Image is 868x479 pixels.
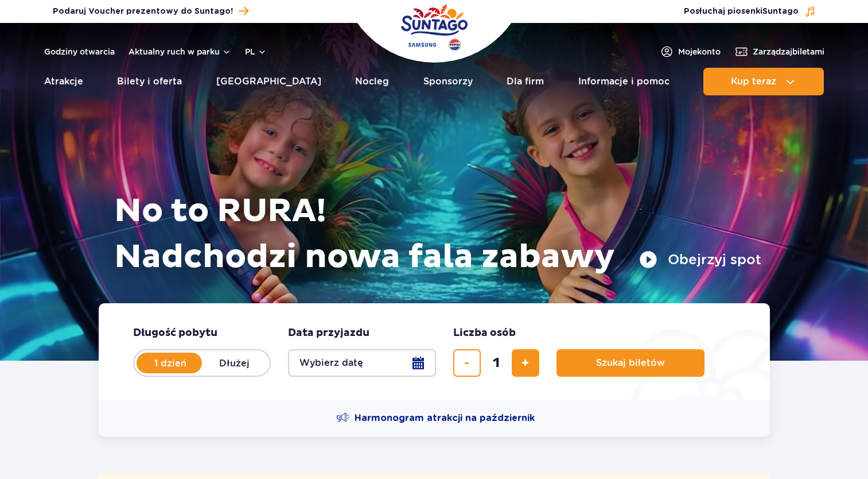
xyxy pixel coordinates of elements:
[216,68,321,95] a: [GEOGRAPHIC_DATA]
[731,76,776,87] span: Kup teraz
[423,68,473,95] a: Sponsorzy
[753,46,824,57] span: Zarządzaj biletami
[453,326,516,340] span: Liczba osób
[133,326,217,340] span: Długość pobytu
[453,349,481,377] button: usuń bilet
[355,68,389,95] a: Nocleg
[512,349,539,377] button: dodaj bilet
[44,46,115,57] a: Godziny otwarcia
[53,3,248,19] a: Podaruj Voucher prezentowy do Suntago!
[578,68,670,95] a: Informacje i pomoc
[684,6,816,17] button: Posłuchaj piosenkiSuntago
[355,412,535,424] span: Harmonogram atrakcji na październik
[639,250,761,269] button: Obejrzyj spot
[703,68,824,95] button: Kup teraz
[44,68,83,95] a: Atrakcje
[660,45,721,59] a: Mojekonto
[507,68,544,95] a: Dla firm
[596,358,665,368] span: Szukaj biletów
[129,47,231,56] button: Aktualny ruch w parku
[482,349,510,377] input: liczba biletów
[678,46,721,57] span: Moje konto
[117,68,182,95] a: Bilety i oferta
[53,6,233,17] span: Podaruj Voucher prezentowy do Suntago!
[114,188,761,280] h1: No to RURA! Nadchodzi nowa fala zabawy
[684,6,799,17] span: Posłuchaj piosenki
[245,46,267,57] button: pl
[288,349,436,377] button: Wybierz datę
[138,351,203,375] label: 1 dzień
[762,7,799,16] span: Suntago
[99,303,770,400] form: Planowanie wizyty w Park of Poland
[734,45,824,59] a: Zarządzajbiletami
[556,349,704,377] button: Szukaj biletów
[336,411,535,425] a: Harmonogram atrakcji na październik
[202,351,267,375] label: Dłużej
[288,326,369,340] span: Data przyjazdu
